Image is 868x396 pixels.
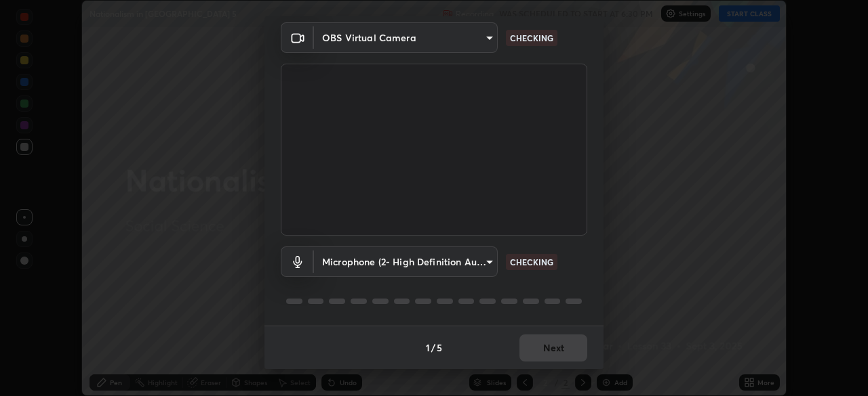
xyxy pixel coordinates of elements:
[437,340,442,355] h4: 5
[510,256,553,268] p: CHECKING
[314,246,498,277] div: OBS Virtual Camera
[431,340,435,355] h4: /
[314,22,498,53] div: OBS Virtual Camera
[510,32,553,44] p: CHECKING
[426,340,430,355] h4: 1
